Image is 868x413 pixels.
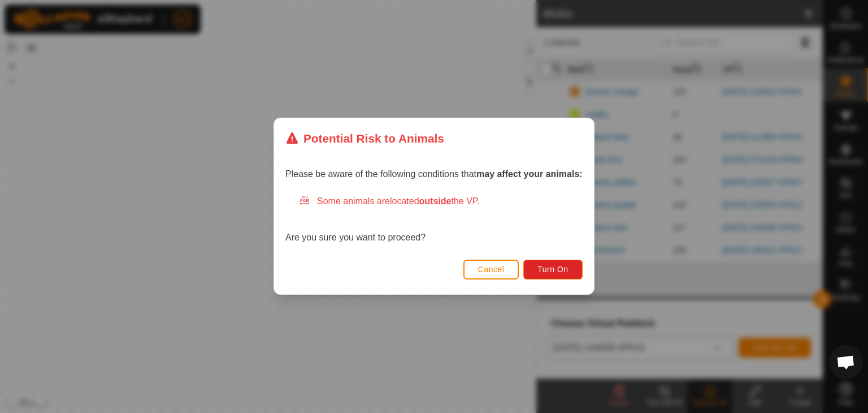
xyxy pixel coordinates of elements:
[390,197,480,206] span: located the VP.
[478,265,505,274] span: Cancel
[538,265,568,274] span: Turn On
[299,195,583,209] div: Some animals are
[829,345,863,379] div: Open chat
[285,130,444,147] div: Potential Risk to Animals
[285,195,583,245] div: Are you sure you want to proceed?
[463,260,519,279] button: Cancel
[419,197,452,206] strong: outside
[285,170,583,179] span: Please be aware of the following conditions that
[476,170,583,179] strong: may affect your animals:
[524,260,583,279] button: Turn On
